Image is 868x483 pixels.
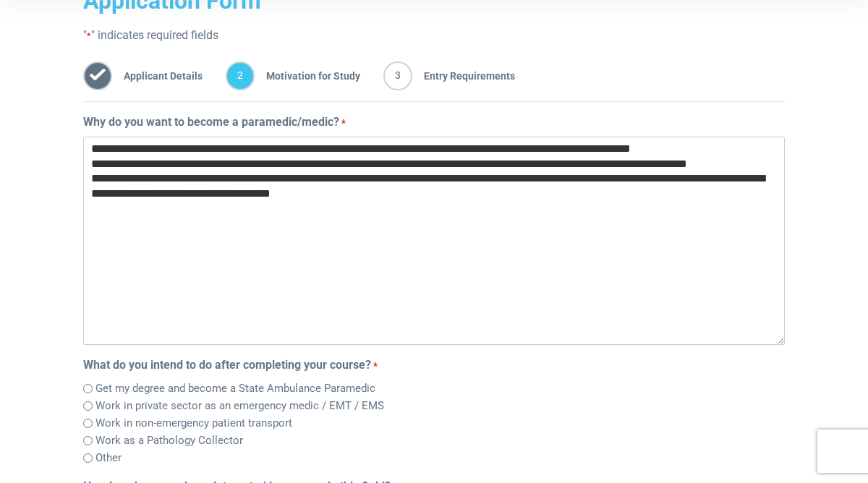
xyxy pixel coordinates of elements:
[112,61,203,90] span: Applicant Details
[95,432,243,449] label: Work as a Pathology Collector
[412,61,515,90] span: Entry Requirements
[383,61,412,90] span: 3
[255,61,360,90] span: Motivation for Study
[83,356,785,374] legend: What do you intend to do after completing your course?
[226,61,255,90] span: 2
[83,27,785,44] p: " " indicates required fields
[95,450,122,466] label: Other
[95,415,292,432] label: Work in non-emergency patient transport
[95,398,384,414] label: Work in private sector as an emergency medic / EMT / EMS
[83,61,112,90] span: 1
[95,380,375,397] label: Get my degree and become a State Ambulance Paramedic
[83,114,346,131] label: Why do you want to become a paramedic/medic?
